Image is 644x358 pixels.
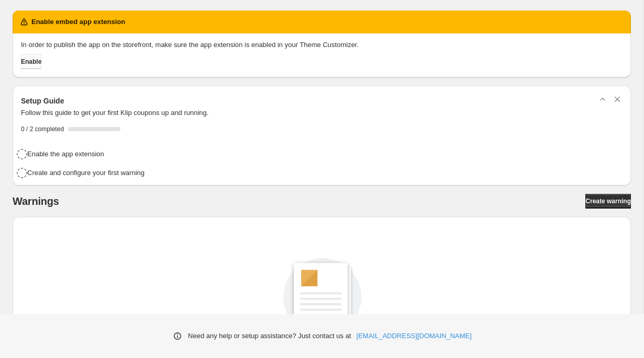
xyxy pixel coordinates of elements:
a: [EMAIL_ADDRESS][DOMAIN_NAME] [357,331,472,341]
span: Create warning [585,197,631,205]
span: 0 / 2 completed [21,125,64,133]
button: Enable [21,54,41,69]
a: Create warning [585,194,631,209]
h2: Enable embed app extension [31,17,125,27]
h3: Setup Guide [21,96,64,106]
h4: Enable the app extension [27,149,104,159]
span: Enable [21,57,41,66]
p: Follow this guide to get your first Klip coupons up and running. [21,108,623,118]
p: In order to publish the app on the storefront, make sure the app extension is enabled in your The... [21,40,623,50]
h2: Warnings [13,195,59,207]
h4: Create and configure your first warning [27,168,145,178]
